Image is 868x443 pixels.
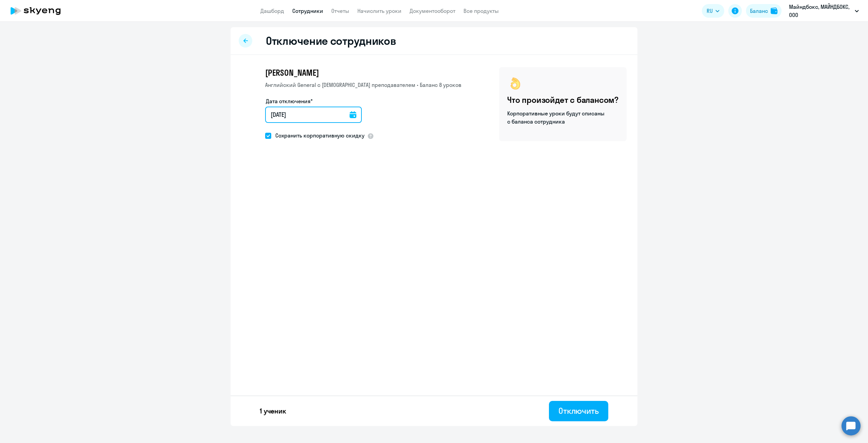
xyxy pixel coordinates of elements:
[789,3,852,19] p: Майндбокс, МАЙНДБОКС, ООО
[771,7,777,14] img: balance
[266,34,396,48] h2: Отключение сотрудников
[260,406,286,416] p: 1 ученик
[271,131,364,140] span: Сохранить корпоративную скидку
[266,97,313,105] label: Дата отключения*
[463,7,499,14] a: Все продукты
[558,405,599,416] div: Отключить
[549,401,608,421] button: Отключить
[702,4,724,18] button: RU
[507,75,524,92] img: ok
[507,109,606,126] p: Корпоративные уроки будут списаны с баланса сотрудника
[707,7,713,15] span: RU
[331,7,349,14] a: Отчеты
[265,67,319,78] span: [PERSON_NAME]
[410,7,455,14] a: Документооборот
[750,7,768,15] div: Баланс
[292,7,323,14] a: Сотрудники
[265,107,362,123] input: дд.мм.гггг
[786,3,862,19] button: Майндбокс, МАЙНДБОКС, ООО
[507,94,618,105] h4: Что произойдет с балансом?
[746,4,782,18] button: Балансbalance
[260,7,284,14] a: Дашборд
[265,81,461,89] p: Английский General с [DEMOGRAPHIC_DATA] преподавателем • Баланс 8 уроков
[357,7,401,14] a: Начислить уроки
